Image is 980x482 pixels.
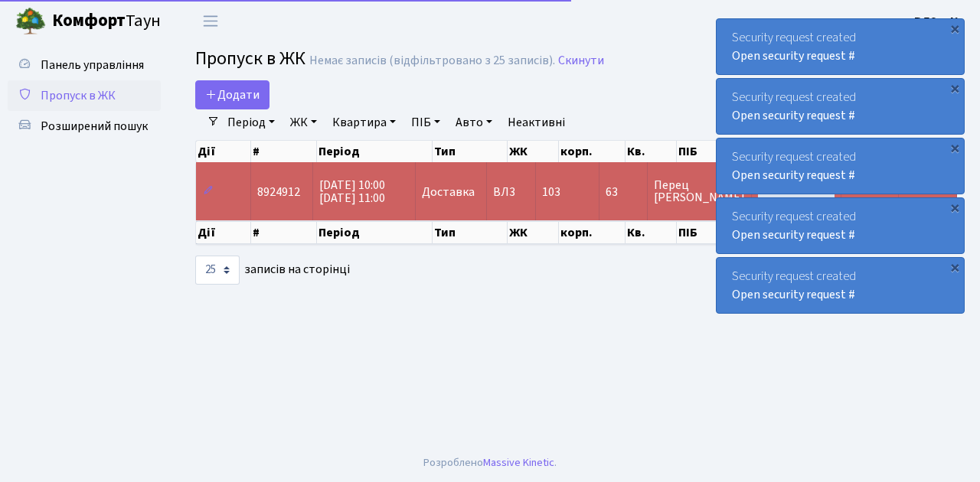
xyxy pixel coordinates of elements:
[677,221,743,244] th: ПІБ
[8,80,161,111] a: Пропуск в ЖК
[422,186,475,198] span: Доставка
[717,79,964,134] div: Security request created
[558,54,604,68] a: Скинути
[41,57,144,73] span: Панель управління
[947,200,962,215] div: ×
[449,109,498,135] a: Авто
[195,256,240,285] select: записів на сторінці
[433,221,507,244] th: Тип
[41,87,116,104] span: Пропуск в ЖК
[717,138,964,194] div: Security request created
[947,140,962,155] div: ×
[251,141,317,162] th: #
[559,221,626,244] th: корп.
[251,221,317,244] th: #
[317,221,433,244] th: Період
[914,12,962,31] a: ВЛ2 -. К.
[196,221,251,244] th: Дії
[626,221,677,244] th: Кв.
[732,107,855,124] a: Open security request #
[717,19,964,74] div: Security request created
[947,259,962,275] div: ×
[41,118,148,135] span: Розширений пошук
[626,141,677,162] th: Кв.
[317,141,433,162] th: Період
[717,258,964,313] div: Security request created
[732,226,855,243] a: Open security request #
[947,80,962,96] div: ×
[8,50,161,80] a: Панель управління
[508,141,559,162] th: ЖК
[732,167,855,184] a: Open security request #
[423,454,557,471] div: Розроблено .
[483,454,554,471] a: Massive Kinetic
[559,141,626,162] th: корп.
[221,109,281,135] a: Період
[508,221,559,244] th: ЖК
[654,179,745,204] span: Перец [PERSON_NAME]
[257,184,300,200] span: 8924912
[606,186,641,198] span: 63
[15,6,46,37] img: logo.png
[914,13,962,30] b: ВЛ2 -. К.
[309,54,555,68] div: Немає записів (відфільтровано з 25 записів).
[501,109,571,135] a: Неактивні
[947,21,962,36] div: ×
[195,256,350,285] label: записів на сторінці
[326,109,402,135] a: Квартира
[732,286,855,303] a: Open security request #
[205,86,260,103] span: Додати
[732,47,855,64] a: Open security request #
[433,141,507,162] th: Тип
[195,45,305,72] span: Пропуск в ЖК
[405,109,446,135] a: ПІБ
[677,141,743,162] th: ПІБ
[542,184,560,200] span: 103
[195,80,269,109] a: Додати
[52,8,126,33] b: Комфорт
[717,198,964,253] div: Security request created
[52,8,161,34] span: Таун
[8,111,161,142] a: Розширений пошук
[196,141,251,162] th: Дії
[493,186,529,198] span: ВЛ3
[191,8,230,34] button: Переключити навігацію
[284,109,323,135] a: ЖК
[319,177,385,207] span: [DATE] 10:00 [DATE] 11:00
